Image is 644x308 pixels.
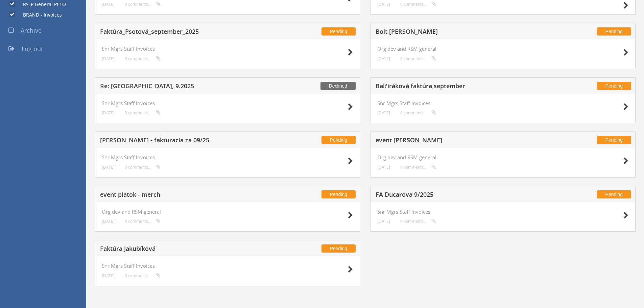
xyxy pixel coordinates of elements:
[400,219,436,224] small: 0 comments...
[100,137,278,145] h5: [PERSON_NAME] - fakturacia za 09/25
[400,56,436,61] small: 0 comments...
[377,209,628,215] h4: Snr Mgrs Staff Invoices
[321,27,356,35] span: Pending
[321,244,356,253] span: Pending
[102,219,115,224] small: [DATE]
[102,110,115,115] small: [DATE]
[376,28,554,37] h5: Bolt [PERSON_NAME]
[321,190,356,198] span: Pending
[16,1,66,8] label: PALP General PETO
[597,136,631,144] span: Pending
[125,273,161,278] small: 0 comments...
[377,56,390,61] small: [DATE]
[597,27,631,35] span: Pending
[125,110,161,115] small: 0 comments...
[597,82,631,90] span: Pending
[377,165,390,170] small: [DATE]
[102,155,353,160] h4: Snr Mgrs Staff Invoices
[125,219,161,224] small: 0 comments...
[102,56,115,61] small: [DATE]
[102,2,115,7] small: [DATE]
[102,165,115,170] small: [DATE]
[597,190,631,198] span: Pending
[377,155,628,160] h4: Org dev and RSM general
[125,2,161,7] small: 0 comments...
[400,2,436,7] small: 0 comments...
[102,100,353,106] h4: Snr Mgrs Staff Invoices
[100,28,278,37] h5: Faktúra_Psotová_september_2025
[102,273,115,278] small: [DATE]
[376,191,554,200] h5: FA Ducarova 9/2025
[125,165,161,170] small: 0 comments...
[320,82,356,90] span: Declined
[100,191,278,200] h5: event piatok - merch
[125,56,161,61] small: 0 comments...
[376,83,554,91] h5: Balčiráková faktúra september
[376,137,554,145] h5: event [PERSON_NAME]
[102,46,353,52] h4: Snr Mgrs Staff Invoices
[102,209,353,215] h4: Org dev and RSM general
[377,2,390,7] small: [DATE]
[22,45,43,53] span: Log out
[21,26,42,34] span: Archive
[100,245,278,254] h5: Faktúra Jakubíková
[400,110,436,115] small: 0 comments...
[377,219,390,224] small: [DATE]
[377,110,390,115] small: [DATE]
[102,263,353,269] h4: Snr Mgrs Staff Invoices
[100,83,278,91] h5: Re: [GEOGRAPHIC_DATA], 9.2025
[321,136,356,144] span: Pending
[400,165,436,170] small: 0 comments...
[377,100,628,106] h4: Snr Mgrs Staff Invoices
[377,46,628,52] h4: Org dev and RSM general
[16,11,62,18] label: BRAND - Invoices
